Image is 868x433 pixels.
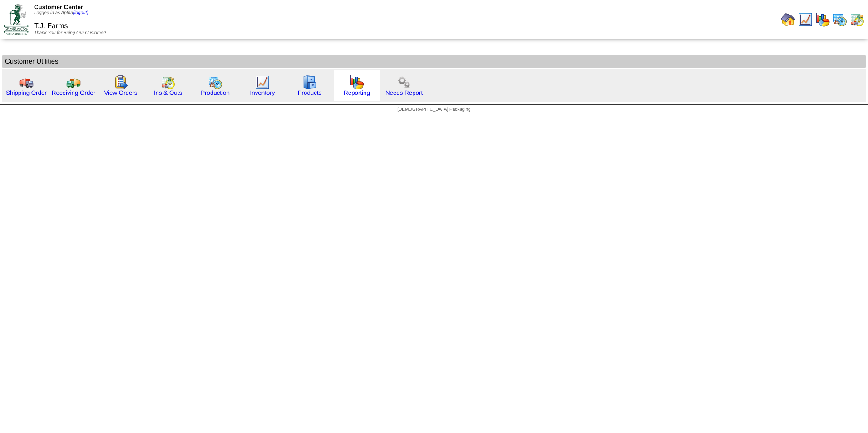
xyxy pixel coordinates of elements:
span: [DEMOGRAPHIC_DATA] Packaging [397,107,470,112]
img: line_graph.gif [798,12,813,27]
img: truck2.gif [66,75,81,89]
a: Production [201,89,230,96]
img: workorder.gif [113,75,128,89]
a: Shipping Order [6,89,47,96]
img: calendarprod.gif [833,12,847,27]
a: Products [298,89,322,96]
img: truck.gif [19,75,34,89]
td: Customer Utilities [2,55,866,68]
a: Ins & Outs [154,89,182,96]
img: cabinet.gif [302,75,317,89]
span: T.J. Farms [34,22,68,30]
span: Customer Center [34,4,83,10]
img: graph.gif [815,12,830,27]
a: View Orders [104,89,137,96]
img: workflow.png [397,75,411,89]
img: graph.gif [350,75,364,89]
img: calendarinout.gif [161,75,175,89]
img: ZoRoCo_Logo(Green%26Foil)%20jpg.webp [4,4,29,34]
a: Inventory [250,89,275,96]
a: Receiving Order [52,89,95,96]
img: calendarprod.gif [208,75,222,89]
img: line_graph.gif [255,75,270,89]
span: Logged in as Apfna [34,10,89,15]
a: Reporting [344,89,370,96]
span: Thank You for Being Our Customer! [34,30,106,35]
a: Needs Report [385,89,423,96]
img: calendarinout.gif [850,12,864,27]
a: (logout) [73,10,89,15]
img: home.gif [781,12,795,27]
